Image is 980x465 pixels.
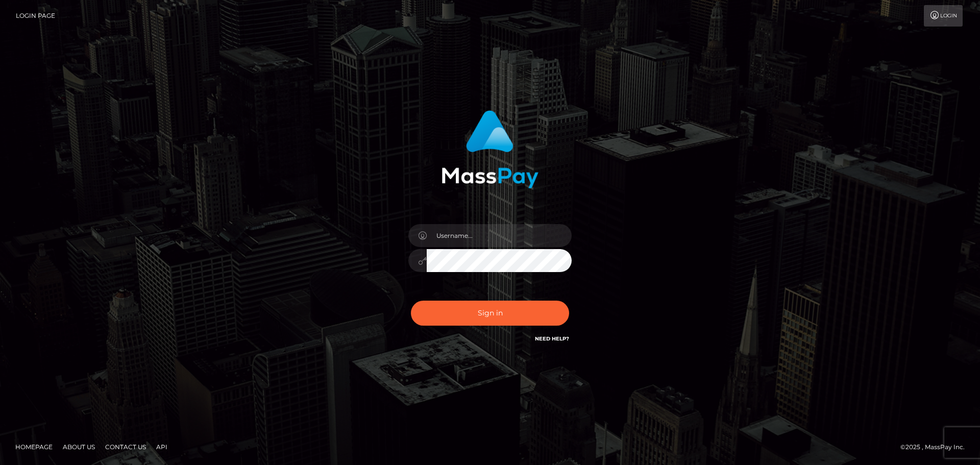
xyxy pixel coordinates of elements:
a: Homepage [11,439,57,455]
img: MassPay Login [442,110,538,188]
input: Username... [427,224,572,247]
button: Sign in [411,301,569,326]
a: API [152,439,171,455]
div: © 2025 , MassPay Inc. [900,442,972,453]
a: Login [924,5,963,27]
a: Need Help? [535,335,569,342]
a: Contact Us [101,439,150,455]
a: Login Page [16,5,55,27]
a: About Us [59,439,99,455]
